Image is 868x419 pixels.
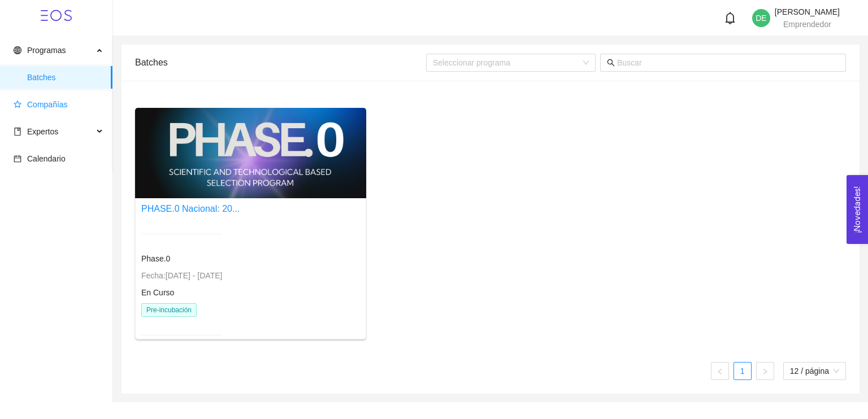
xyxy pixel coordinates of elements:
li: Página siguiente [756,362,774,380]
span: star [14,101,21,108]
span: Compañías [27,100,68,109]
span: calendar [14,155,21,163]
span: Programas [27,46,66,55]
span: search [607,59,615,67]
span: Emprendedor [783,20,831,29]
span: book [14,128,21,136]
div: Batches [135,46,426,78]
button: left [711,362,729,380]
button: Open Feedback Widget [847,175,868,244]
span: bell [724,12,736,24]
span: [PERSON_NAME] [775,7,840,16]
button: right [756,362,774,380]
span: Fecha: [DATE] - [DATE] [141,271,222,280]
span: DE [756,9,766,27]
span: global [14,46,21,54]
div: tamaño de página [783,362,846,380]
span: Expertos [27,127,58,136]
span: Phase.0 [141,254,170,263]
span: Batches [27,66,103,89]
input: Buscar [617,56,839,69]
span: 12 / página [790,363,839,379]
li: Página anterior [711,362,729,380]
span: Calendario [27,154,66,163]
span: right [762,368,769,375]
a: PHASE.0 Nacional: 20... [141,204,240,213]
a: 1 [734,363,751,379]
span: Pre-incubación [141,303,197,317]
span: En Curso [141,288,174,297]
li: 1 [734,362,752,380]
span: left [717,368,723,375]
